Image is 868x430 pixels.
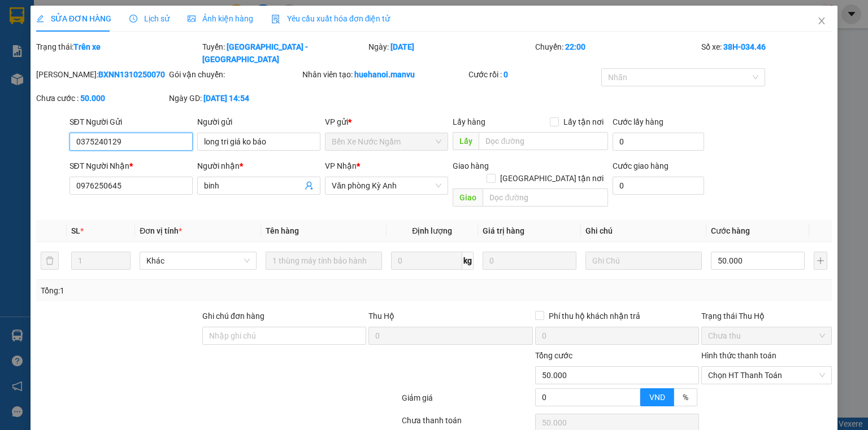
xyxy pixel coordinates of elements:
img: icon [271,15,280,24]
span: clock-circle [129,15,137,23]
b: BXNN1310250070 [98,70,165,79]
input: Ghi Chú [585,252,702,270]
span: % [683,393,688,402]
div: Người gửi [197,116,320,128]
b: 50.000 [80,94,105,103]
span: Bến Xe Nước Ngầm [332,133,441,150]
span: Yêu cầu xuất hóa đơn điện tử [271,14,390,23]
span: Lấy hàng [453,117,485,126]
b: 38H-034.46 [723,42,766,51]
div: Cước rồi : [468,68,599,81]
input: 0 [483,252,576,270]
button: plus [814,252,827,270]
span: VND [649,393,665,402]
b: huehanoi.manvu [354,70,415,79]
span: Cước hàng [711,226,750,235]
input: Dọc đường [479,132,608,150]
span: SL [71,226,80,235]
span: Khác [146,252,249,269]
span: Lấy [453,132,479,150]
span: Lấy tận nơi [559,116,608,128]
div: Nhân viên tạo: [302,68,466,81]
span: Giao [453,188,483,207]
input: Cước giao hàng [613,177,704,195]
input: Dọc đường [483,188,608,207]
div: Tuyến: [201,41,367,65]
b: [GEOGRAPHIC_DATA] - [GEOGRAPHIC_DATA] [202,42,308,64]
span: user-add [305,181,314,190]
div: Giảm giá [401,392,533,411]
div: VP gửi [325,116,448,128]
div: Gói vận chuyển: [169,68,300,81]
span: Chọn HT Thanh Toán [708,367,825,384]
span: Thu Hộ [368,311,394,321]
label: Cước lấy hàng [613,117,663,126]
div: Ngày: [367,41,533,65]
div: Chưa cước : [36,92,167,104]
label: Hình thức thanh toán [701,351,776,360]
span: close [817,16,826,25]
label: Cước giao hàng [613,161,669,170]
div: Trạng thái Thu Hộ [701,310,832,322]
span: VP Nhận [325,161,357,170]
span: Văn phòng Kỳ Anh [332,177,441,194]
span: kg [462,252,474,270]
b: 0 [504,70,508,79]
th: Ghi chú [581,220,706,242]
div: Chuyến: [534,41,700,65]
label: Ghi chú đơn hàng [202,311,264,321]
span: SỬA ĐƠN HÀNG [36,14,111,23]
div: Người nhận [197,160,320,172]
input: Ghi chú đơn hàng [202,327,366,345]
button: delete [41,252,59,270]
b: Trên xe [73,42,101,51]
span: Lịch sử [129,14,170,23]
div: SĐT Người Nhận [70,160,193,172]
span: edit [36,15,44,23]
input: VD: Bàn, Ghế [266,252,382,270]
span: Ảnh kiện hàng [188,14,253,23]
span: Giao hàng [453,161,489,170]
div: Số xe: [700,41,833,65]
span: Định lượng [412,226,452,235]
div: SĐT Người Gửi [70,116,193,128]
span: Giá trị hàng [483,226,524,235]
span: Đơn vị tính [140,226,182,235]
span: [GEOGRAPHIC_DATA] tận nơi [496,172,608,185]
div: Ngày GD: [169,92,300,104]
b: [DATE] [390,42,414,51]
div: Trạng thái: [35,41,201,65]
b: [DATE] 14:54 [203,94,249,103]
span: Phí thu hộ khách nhận trả [544,310,645,322]
span: picture [188,15,196,23]
input: Cước lấy hàng [613,133,704,151]
div: [PERSON_NAME]: [36,68,167,81]
button: Close [806,6,837,37]
span: Chưa thu [708,327,825,344]
b: 22:00 [565,42,585,51]
span: Tổng cước [535,351,572,360]
span: Tên hàng [266,226,299,235]
div: Tổng: 1 [41,284,336,297]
